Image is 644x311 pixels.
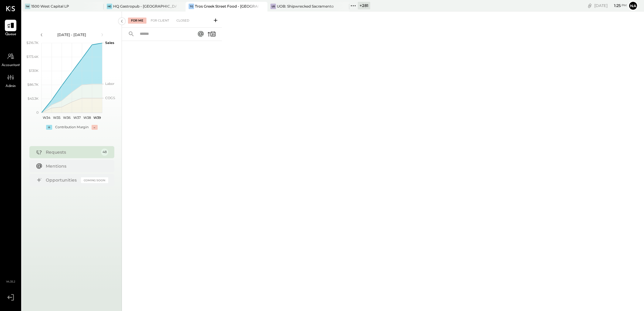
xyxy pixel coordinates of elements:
[27,82,39,87] text: $86.7K
[93,115,101,120] text: W39
[173,18,192,24] div: Closed
[36,110,39,115] text: 0
[277,4,334,9] div: UOB: Shipwrecked Sacramento
[81,177,108,183] div: Coming Soon
[107,4,112,9] div: HG
[189,4,194,9] div: TG
[46,32,98,37] div: [DATE] - [DATE]
[5,32,16,37] span: Queue
[195,4,258,9] div: Tros Greek Street Food - [GEOGRAPHIC_DATA]
[25,4,30,9] div: 1W
[28,96,39,101] text: $43.3K
[148,18,172,24] div: For Client
[83,115,91,120] text: W38
[26,41,39,45] text: $216.7K
[31,4,69,9] div: 1500 West Capital LP
[105,96,115,100] text: COGS
[0,51,21,68] a: Accountant
[0,20,21,37] a: Queue
[105,82,114,86] text: Labor
[55,125,89,130] div: Contribution Margin
[587,2,593,9] div: copy link
[92,125,98,130] div: -
[128,18,146,24] div: For Me
[594,3,627,8] div: [DATE]
[46,149,98,155] div: Requests
[46,163,105,169] div: Mentions
[358,2,370,9] div: + 281
[46,125,52,130] div: +
[628,1,638,11] button: Na
[29,69,39,73] text: $130K
[105,41,114,45] text: Sales
[113,4,176,9] div: HQ Gastropub - [GEOGRAPHIC_DATA]
[63,115,70,120] text: W36
[53,115,60,120] text: W35
[270,4,276,9] div: US
[5,84,16,89] span: Admin
[0,72,21,89] a: Admin
[43,115,51,120] text: W34
[2,63,20,68] span: Accountant
[46,177,78,183] div: Opportunities
[73,115,80,120] text: W37
[101,149,108,156] div: 48
[26,55,39,59] text: $173.4K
